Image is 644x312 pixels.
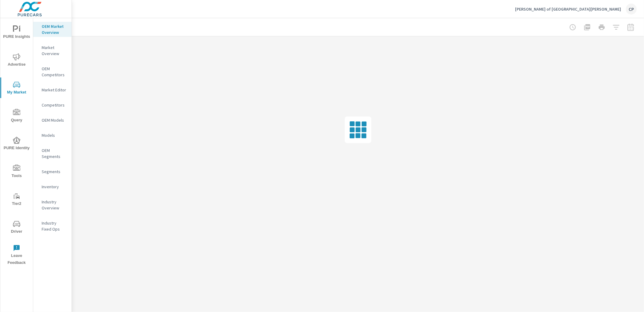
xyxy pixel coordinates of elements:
[42,87,67,93] p: Market Editor
[42,102,67,108] p: Competitors
[2,53,31,68] span: Advertise
[33,43,72,58] div: Market Overview
[42,147,67,159] p: OEM Segments
[515,6,621,12] p: [PERSON_NAME] of [GEOGRAPHIC_DATA][PERSON_NAME]
[42,23,67,35] p: OEM Market Overview
[42,220,67,232] p: Industry Fixed Ops
[33,218,72,234] div: Industry Fixed Ops
[33,116,72,125] div: OEM Models
[0,18,33,269] div: nav menu
[33,131,72,140] div: Models
[33,64,72,79] div: OEM Competitors
[42,117,67,123] p: OEM Models
[33,197,72,212] div: Industry Overview
[42,199,67,211] p: Industry Overview
[2,137,31,152] span: PURE Identity
[33,100,72,110] div: Competitors
[33,182,72,191] div: Inventory
[42,169,67,175] p: Segments
[42,44,67,57] p: Market Overview
[42,66,67,78] p: OEM Competitors
[2,220,31,235] span: Driver
[2,25,31,40] span: PURE Insights
[33,146,72,161] div: OEM Segments
[2,81,31,96] span: My Market
[2,109,31,124] span: Query
[33,85,72,94] div: Market Editor
[33,167,72,176] div: Segments
[33,22,72,37] div: OEM Market Overview
[42,184,67,190] p: Inventory
[2,192,31,207] span: Tier2
[626,4,637,15] div: CP
[2,165,31,179] span: Tools
[42,132,67,138] p: Models
[2,245,31,266] span: Leave Feedback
